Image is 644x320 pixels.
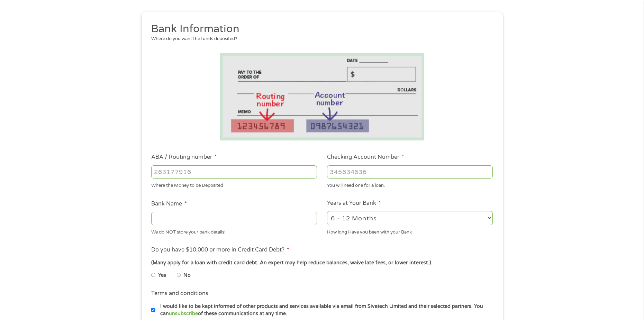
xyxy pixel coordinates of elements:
input: 263177916 [151,165,317,179]
label: I would like to be kept informed of other products and services available via email from Sivetech... [155,303,495,318]
label: Do you have $10,000 or more in Credit Card Debt? [151,246,289,254]
input: 345634636 [327,165,493,179]
label: Yes [158,272,166,279]
div: We do NOT store your bank details! [151,226,317,236]
img: Routing number location [220,53,425,140]
label: Terms and conditions [151,290,208,297]
h2: Bank Information [151,22,488,36]
label: ABA / Routing number [151,154,217,161]
label: Checking Account Number [327,154,404,161]
a: unsubscribe [169,311,198,317]
label: Bank Name [151,200,187,208]
div: How long Have you been with your Bank [327,226,493,236]
div: (Many apply for a loan with credit card debt. An expert may help reduce balances, waive late fees... [151,259,492,267]
div: Where do you want the funds deposited? [151,36,488,43]
div: Where the Money to be Deposited [151,180,317,189]
label: Years at Your Bank [327,200,381,207]
label: No [183,272,191,279]
div: You will need one for a loan. [327,180,493,189]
